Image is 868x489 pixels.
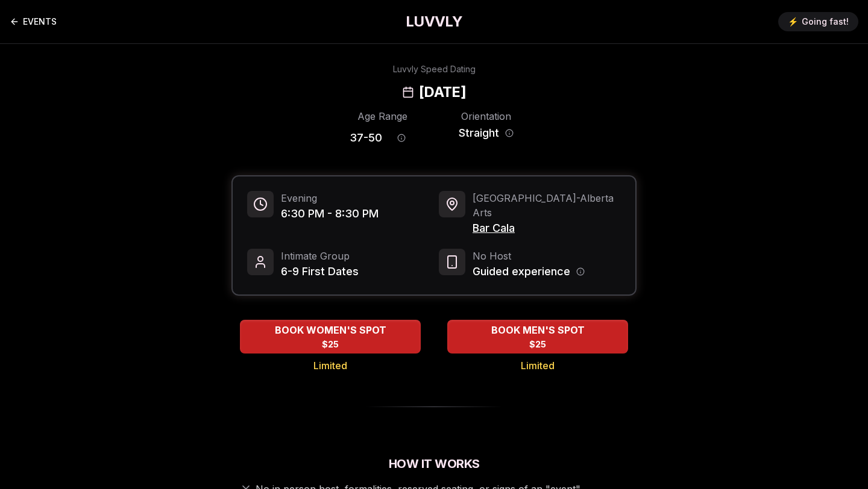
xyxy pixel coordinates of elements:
[529,338,546,350] span: $25
[406,12,462,31] a: LUVVLY
[281,249,359,263] span: Intimate Group
[231,455,637,472] h2: How It Works
[10,10,57,34] a: Back to events
[788,16,798,28] span: ⚡️
[802,16,849,28] span: Going fast!
[473,263,570,280] span: Guided experience
[393,63,476,75] div: Luvvly Speed Dating
[313,358,347,373] span: Limited
[388,125,415,151] button: Age range information
[272,323,389,337] span: BOOK WOMEN'S SPOT
[240,320,421,354] button: BOOK WOMEN'S SPOT - Limited
[281,263,359,280] span: 6-9 First Dates
[447,320,628,354] button: BOOK MEN'S SPOT - Limited
[350,129,382,146] span: 37 - 50
[505,129,514,137] button: Orientation information
[350,109,415,123] div: Age Range
[453,109,518,123] div: Orientation
[281,191,379,205] span: Evening
[521,358,555,373] span: Limited
[473,249,585,263] span: No Host
[576,267,585,276] button: Host information
[473,191,621,220] span: [GEOGRAPHIC_DATA] - Alberta Arts
[459,125,499,142] span: Straight
[489,323,587,337] span: BOOK MEN'S SPOT
[419,83,466,102] h2: [DATE]
[281,205,379,222] span: 6:30 PM - 8:30 PM
[322,338,339,350] span: $25
[473,220,621,237] span: Bar Cala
